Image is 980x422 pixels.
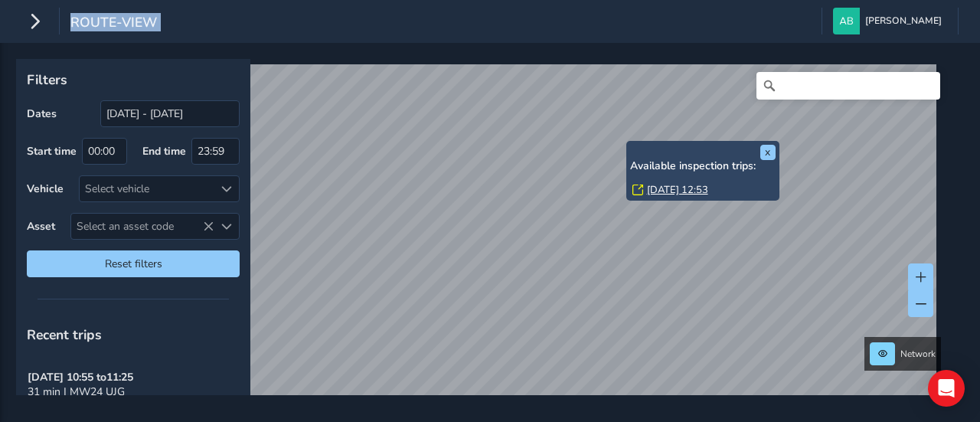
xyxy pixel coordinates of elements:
label: Dates [27,106,57,121]
span: Network [900,348,936,360]
button: Reset filters [27,250,240,277]
label: Asset [27,219,55,234]
button: x [760,145,776,160]
a: [DATE] 12:53 [647,183,708,197]
h6: Available inspection trips: [630,160,776,173]
canvas: Map [21,64,936,413]
img: diamond-layout [833,8,860,34]
div: Select vehicle [80,176,214,201]
span: Recent trips [27,325,102,344]
label: Start time [27,144,77,159]
span: route-view [70,13,157,34]
span: [PERSON_NAME] [865,8,942,34]
span: Reset filters [38,257,228,271]
span: 31 min | MW24 UJG [28,384,125,399]
label: End time [142,144,186,159]
div: Open Intercom Messenger [928,370,965,407]
div: Select an asset code [214,214,239,239]
span: Select an asset code [71,214,214,239]
label: Vehicle [27,182,64,196]
button: [PERSON_NAME] [833,8,947,34]
p: Filters [27,70,240,90]
input: Search [756,72,940,100]
strong: [DATE] 10:55 to 11:25 [28,370,133,384]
